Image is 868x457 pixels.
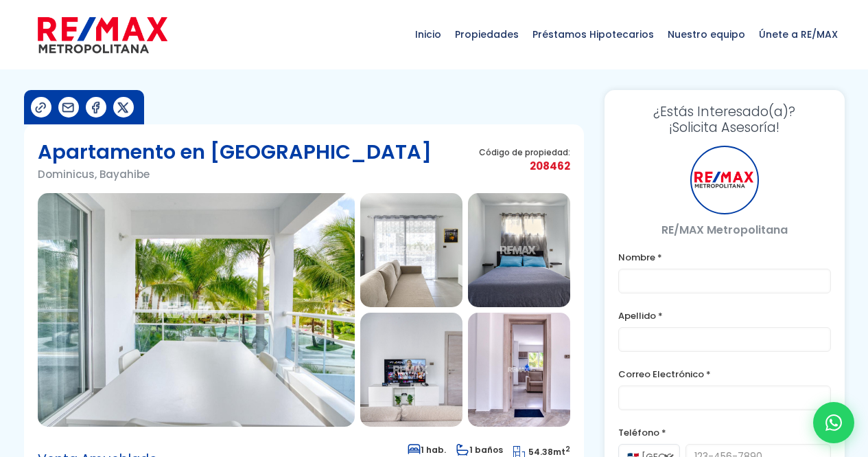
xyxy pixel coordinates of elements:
img: Apartamento en Dominicus [468,193,570,307]
img: Compartir [89,100,103,115]
h3: ¡Solicita Asesoría! [618,104,831,135]
img: remax-metropolitana-logo [38,14,167,56]
img: Compartir [116,100,130,115]
label: Apellido * [618,307,831,324]
div: RE/MAX Metropolitana [690,146,759,214]
span: Únete a RE/MAX [752,14,845,55]
p: Dominicus, Bayahibe [38,166,432,183]
span: Préstamos Hipotecarios [526,14,661,55]
p: RE/MAX Metropolitana [618,221,831,238]
sup: 2 [565,444,570,454]
img: Compartir [61,100,75,115]
span: Nuestro equipo [661,14,752,55]
span: Inicio [408,14,448,55]
span: 208462 [479,157,570,175]
img: Apartamento en Dominicus [360,193,462,307]
label: Nombre * [618,249,831,266]
span: ¿Estás Interesado(a)? [618,104,831,120]
img: Apartamento en Dominicus [38,193,355,427]
span: Código de propiedad: [479,147,570,157]
img: Compartir [34,100,48,115]
label: Correo Electrónico * [618,366,831,383]
span: Propiedades [448,14,526,55]
label: Teléfono * [618,424,831,441]
span: 1 baños [456,444,503,456]
span: 1 hab. [408,444,446,456]
img: Apartamento en Dominicus [468,313,570,427]
img: Apartamento en Dominicus [360,313,462,427]
h1: Apartamento en [GEOGRAPHIC_DATA] [38,138,432,166]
